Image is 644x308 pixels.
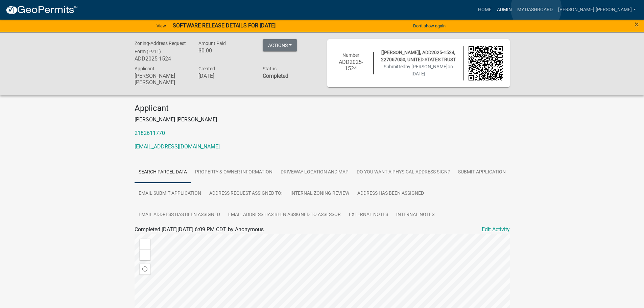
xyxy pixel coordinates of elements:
h6: ADD2025-1524 [334,59,368,72]
a: Driveway Location and Map [277,162,353,183]
a: View [154,20,169,31]
span: Created [198,66,215,71]
a: Email Address Has Been Assigned to Assessor [224,204,345,226]
h6: [PERSON_NAME] [PERSON_NAME] [135,73,189,86]
h6: $0.00 [198,47,253,54]
h6: ADD2025-1524 [135,55,189,62]
a: Internal Notes [392,204,438,226]
a: Do you want a physical address sign? [353,162,454,183]
a: Property & Owner Information [191,162,277,183]
h4: Applicant [135,103,510,113]
a: Email Submit Application [135,183,205,205]
span: Completed [DATE][DATE] 6:09 PM CDT by Anonymous [135,226,264,233]
span: Zoning-Address Request Form (E911) [135,41,186,54]
strong: SOFTWARE RELEASE DETAILS FOR [DATE] [173,22,276,29]
a: Submit Application [454,162,510,183]
span: Applicant [135,66,154,71]
button: Close [635,20,639,28]
strong: Completed [263,73,288,79]
span: [[PERSON_NAME]], ADD2025-1524, 227067050, UNITED STATES TRUST [381,50,456,62]
a: 2182611770 [135,130,165,136]
span: by [PERSON_NAME] [405,64,448,69]
a: Search Parcel Data [135,162,191,183]
a: Home [475,3,494,16]
a: Edit Activity [482,226,510,234]
button: Don't show again [410,20,448,31]
span: × [635,20,639,29]
span: Submitted on [DATE] [384,64,453,76]
span: Number [342,52,359,58]
div: Zoom out [140,250,150,260]
a: Email Address Has Been Assigned [135,204,224,226]
button: Actions [263,39,297,51]
a: External Notes [345,204,392,226]
img: QR code [469,46,503,80]
a: [PERSON_NAME].[PERSON_NAME] [555,3,639,16]
a: Address Request Assigned To: [205,183,286,205]
p: [PERSON_NAME] [PERSON_NAME] [135,116,510,124]
div: Zoom in [140,239,150,250]
a: [EMAIL_ADDRESS][DOMAIN_NAME] [135,143,220,150]
span: Status [263,66,277,71]
a: My Dashboard [515,3,555,16]
span: Amount Paid [198,41,226,46]
a: Address Has Been Assigned [353,183,428,205]
div: Find my location [140,264,150,275]
a: Internal Zoning Review [286,183,353,205]
a: Admin [494,3,515,16]
h6: [DATE] [198,73,253,79]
